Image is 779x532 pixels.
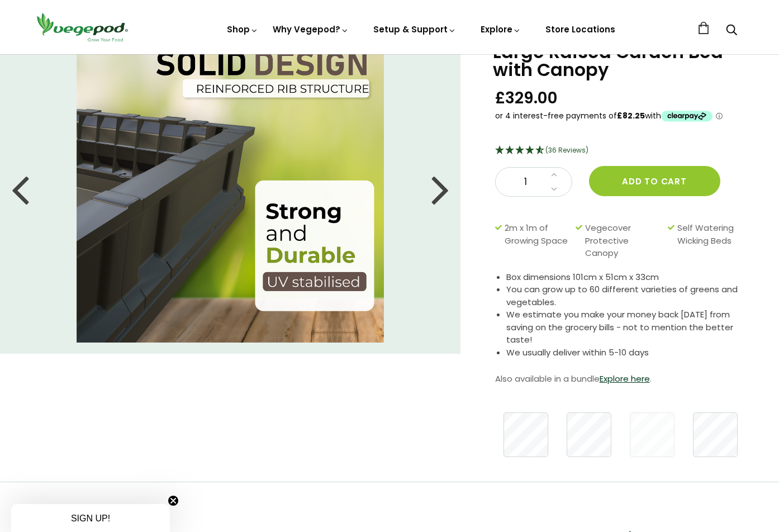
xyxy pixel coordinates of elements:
[589,166,720,196] button: Add to cart
[677,222,745,260] span: Self Watering Wicking Beds
[505,222,571,260] span: 2m x 1m of Growing Space
[506,271,751,284] li: Box dimensions 101cm x 51cm x 33cm
[495,88,558,108] span: £329.00
[273,23,349,35] a: Why Vegepod?
[506,308,751,346] li: We estimate you make your money back [DATE] from saving on the grocery bills - not to mention the...
[11,504,170,532] div: SIGN UP!Close teaser
[585,222,662,260] span: Vegecover Protective Canopy
[71,514,110,523] span: SIGN UP!
[507,175,545,189] span: 1
[168,495,179,506] button: Close teaser
[373,23,456,35] a: Setup & Support
[77,35,384,343] img: Large Raised Garden Bed with Canopy
[506,346,751,359] li: We usually deliver within 5-10 days
[495,370,751,387] p: Also available in a bundle .
[481,23,521,35] a: Explore
[548,168,560,182] a: Increase quantity by 1
[600,373,650,384] a: Explore here
[227,23,258,35] a: Shop
[495,144,751,158] div: 4.67 Stars - 36 Reviews
[506,283,751,308] li: You can grow up to 60 different varieties of greens and vegetables.
[545,145,588,155] span: (36 Reviews)
[32,11,132,43] img: Vegepod
[545,23,615,35] a: Store Locations
[726,25,737,37] a: Search
[548,182,560,197] a: Decrease quantity by 1
[493,43,751,79] h1: Large Raised Garden Bed with Canopy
